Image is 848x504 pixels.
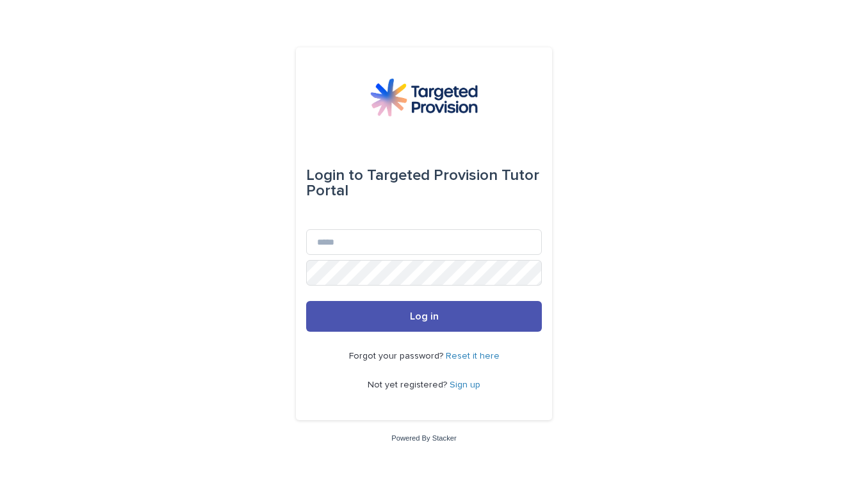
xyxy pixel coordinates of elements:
div: Targeted Provision Tutor Portal [306,158,542,209]
a: Sign up [450,380,480,389]
a: Reset it here [446,352,500,361]
button: Log in [306,301,542,332]
span: Forgot your password? [349,352,446,361]
span: Login to [306,168,363,183]
span: Not yet registered? [368,380,450,389]
span: Log in [410,311,439,321]
a: Powered By Stacker [391,434,456,442]
img: M5nRWzHhSzIhMunXDL62 [370,78,478,117]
